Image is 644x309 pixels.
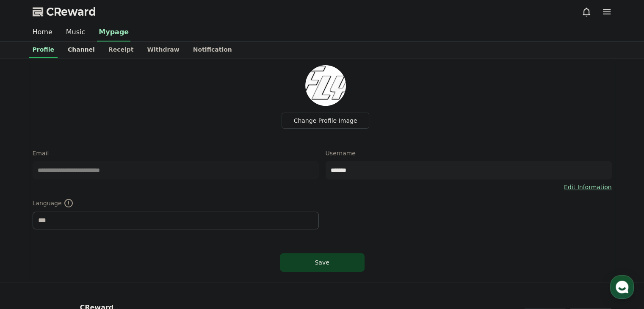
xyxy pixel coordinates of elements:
span: Home [22,251,36,258]
a: Home [26,24,59,41]
a: Messages [56,239,109,260]
a: CReward [33,5,96,19]
a: Withdraw [140,42,186,58]
span: Settings [125,251,146,258]
a: Settings [109,239,163,260]
p: Username [326,149,612,157]
p: Email [33,149,319,157]
a: Edit Information [564,183,612,191]
a: Channel [61,42,102,58]
a: Profile [29,42,58,58]
a: Notification [186,42,239,58]
a: Receipt [102,42,141,58]
a: Music [59,24,92,41]
a: Mypage [97,24,130,41]
a: Home [3,239,56,260]
button: Save [280,253,365,272]
img: profile_image [305,65,346,106]
p: Language [33,198,319,208]
label: Change Profile Image [282,113,370,129]
span: CReward [46,5,96,19]
div: Save [297,258,348,267]
span: Messages [70,252,95,259]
